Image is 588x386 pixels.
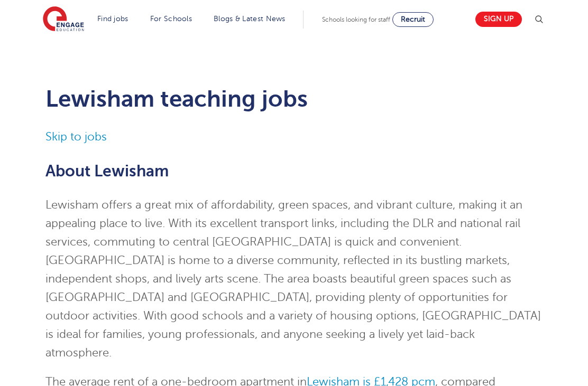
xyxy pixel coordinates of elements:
[392,12,434,27] a: Recruit
[401,15,425,23] span: Recruit
[150,15,192,23] a: For Schools
[45,162,169,180] span: About Lewisham
[43,6,84,33] img: Engage Education
[475,12,522,27] a: Sign up
[45,130,107,143] a: Skip to jobs
[45,196,543,362] p: Lewisham offers a great mix of affordability, green spaces, and vibrant culture, making it an app...
[322,16,390,23] span: Schools looking for staff
[97,15,128,23] a: Find jobs
[45,86,543,112] h1: Lewisham teaching jobs
[214,15,286,23] a: Blogs & Latest News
